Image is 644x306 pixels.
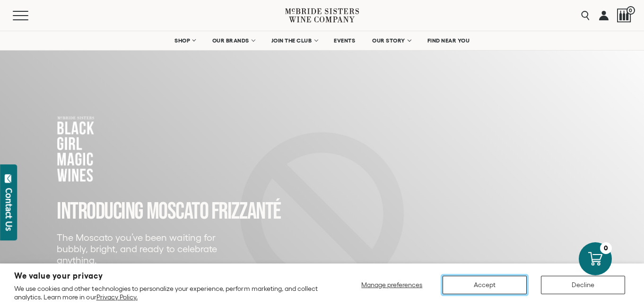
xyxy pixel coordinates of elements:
h2: We value your privacy [14,272,325,280]
button: Decline [541,276,625,294]
a: Privacy Policy. [96,293,138,301]
div: 0 [600,242,612,254]
p: We use cookies and other technologies to personalize your experience, perform marketing, and coll... [14,284,325,301]
span: Manage preferences [361,281,422,289]
button: Manage preferences [356,276,428,294]
button: Accept [443,276,527,294]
